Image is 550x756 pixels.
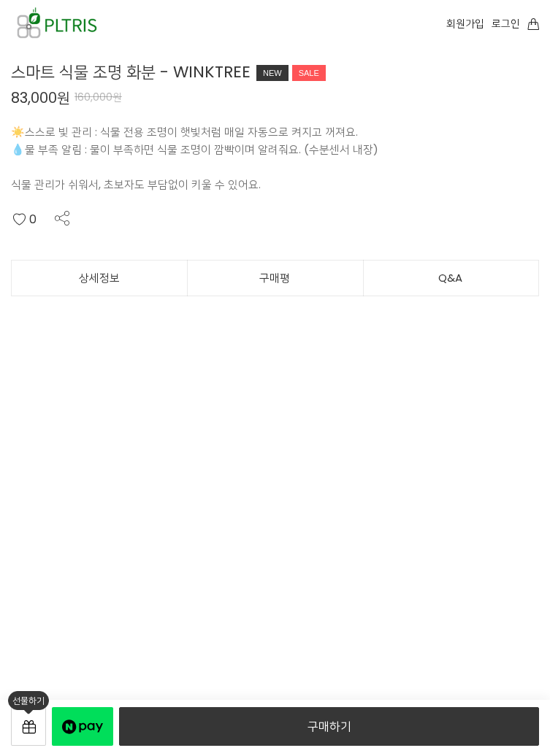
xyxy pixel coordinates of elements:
[292,65,326,81] div: SALE
[11,123,539,141] p: ☀️스스로 빛 관리 : 식물 전용 조명이 햇빛처럼 매일 자동으로 켜지고 꺼져요.
[492,15,520,31] a: 로그인
[11,176,539,193] p: 식물 관리가 쉬워서, 초보자도 부담없이 키울 수 있어요.
[75,90,122,104] span: 160,000원
[363,261,538,296] a: Q&A
[119,707,539,746] a: 구매하기
[256,65,289,81] div: NEW
[11,90,70,105] span: 83,000원
[29,211,37,228] span: 0
[12,261,187,296] a: 상세정보
[11,210,43,227] a: 0
[11,141,539,158] p: 💧물 부족 알림 : 물이 부족하면 식물 조명이 깜빡이며 알려줘요. (수분센서 내장)
[187,261,362,296] a: 구매평
[11,61,539,84] div: 스마트 식물 조명 화분 - WINKTREE
[11,707,46,746] a: 선물하기
[446,15,484,31] a: 회원가입
[62,720,103,734] img: 네이버페이
[8,691,49,710] span: 선물하기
